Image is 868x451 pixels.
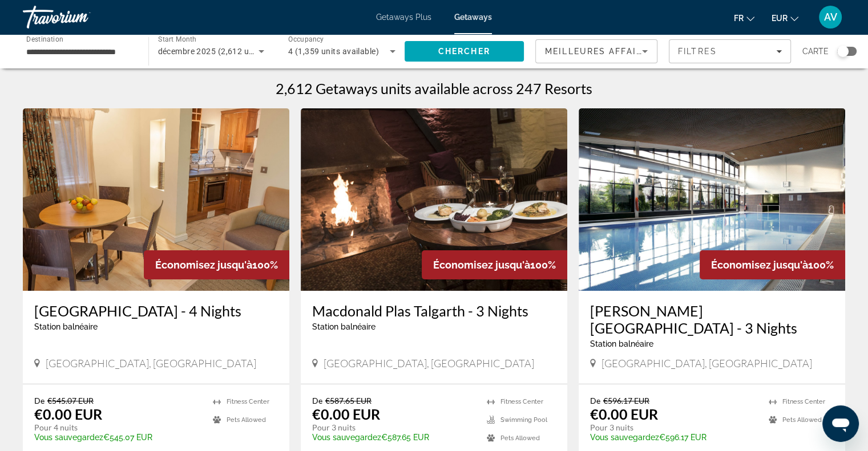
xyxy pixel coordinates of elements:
[772,14,788,23] span: EUR
[47,396,94,405] span: €545.07 EUR
[601,357,812,369] span: [GEOGRAPHIC_DATA], [GEOGRAPHIC_DATA]
[603,396,649,405] span: €596.17 EUR
[288,47,379,56] span: 4 (1,359 units available)
[325,396,372,405] span: €587.65 EUR
[590,302,834,336] a: [PERSON_NAME][GEOGRAPHIC_DATA] - 3 Nights
[678,47,717,56] span: Filtres
[734,14,744,23] span: fr
[158,35,196,43] span: Start Month
[711,259,808,271] span: Économisez jusqu'à
[312,405,380,422] p: €0.00 EUR
[669,39,791,63] button: Filters
[700,250,845,279] div: 100%
[312,433,381,442] span: Vous sauvegardez
[155,259,252,271] span: Économisez jusqu'à
[782,416,822,424] span: Pets Allowed
[579,108,845,291] img: Macdonald Forest Hills Hotel - 3 Nights
[500,398,543,405] span: Fitness Center
[34,422,201,433] p: Pour 4 nuits
[405,41,524,62] button: Search
[26,45,134,59] input: Select destination
[23,108,289,291] img: Woodford Bridge Country Club - 4 Nights
[422,250,567,279] div: 100%
[144,250,289,279] div: 100%
[227,416,266,424] span: Pets Allowed
[158,47,302,56] span: décembre 2025 (2,612 units available)
[34,405,102,422] p: €0.00 EUR
[227,398,269,405] span: Fitness Center
[312,302,556,319] a: Macdonald Plas Talgarth - 3 Nights
[34,322,98,331] span: Station balnéaire
[822,405,859,442] iframe: Bouton de lancement de la fenêtre de messagerie
[545,44,648,58] mat-select: Sort by
[454,13,492,22] a: Getaways
[376,13,431,22] a: Getaways Plus
[34,433,201,442] p: €545.07 EUR
[34,396,45,405] span: De
[23,2,137,32] a: Travorium
[500,434,540,442] span: Pets Allowed
[590,396,600,405] span: De
[590,422,757,433] p: Pour 3 nuits
[438,47,490,56] span: Chercher
[324,357,534,369] span: [GEOGRAPHIC_DATA], [GEOGRAPHIC_DATA]
[301,108,567,291] img: Macdonald Plas Talgarth - 3 Nights
[312,322,376,331] span: Station balnéaire
[545,47,655,56] span: Meilleures affaires
[590,433,659,442] span: Vous sauvegardez
[782,398,825,405] span: Fitness Center
[824,11,837,23] span: AV
[433,259,530,271] span: Économisez jusqu'à
[815,5,845,29] button: User Menu
[500,416,547,424] span: Swimming Pool
[34,302,278,319] a: [GEOGRAPHIC_DATA] - 4 Nights
[590,405,658,422] p: €0.00 EUR
[734,10,754,26] button: Change language
[312,396,322,405] span: De
[312,433,475,442] p: €587.65 EUR
[288,35,324,43] span: Occupancy
[26,35,63,43] span: Destination
[772,10,798,26] button: Change currency
[34,433,103,442] span: Vous sauvegardez
[312,422,475,433] p: Pour 3 nuits
[590,433,757,442] p: €596.17 EUR
[802,43,829,59] span: Carte
[276,80,592,97] h1: 2,612 Getaways units available across 247 Resorts
[46,357,256,369] span: [GEOGRAPHIC_DATA], [GEOGRAPHIC_DATA]
[590,339,653,348] span: Station balnéaire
